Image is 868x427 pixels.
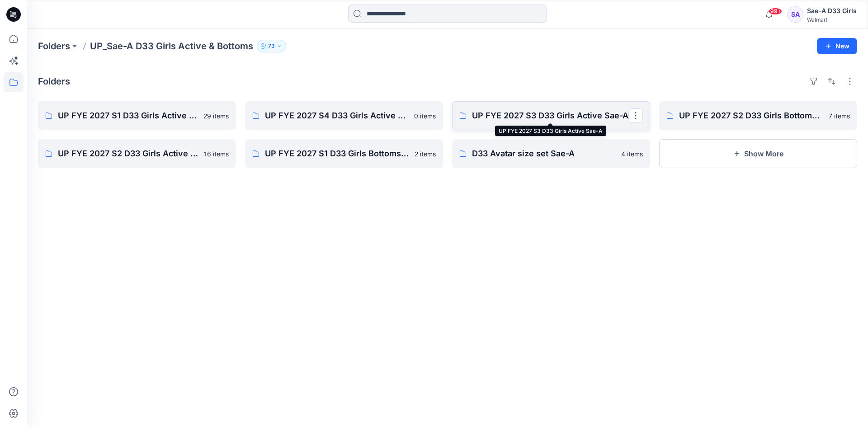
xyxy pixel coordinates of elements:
p: 16 items [204,149,229,159]
button: 73 [257,40,286,52]
p: D33 Avatar size set Sae-A [472,147,616,160]
a: UP FYE 2027 S2 D33 Girls Bottoms Sae-A7 items [659,101,857,130]
p: UP FYE 2027 S1 D33 Girls Bottoms Sae-A [265,147,409,160]
p: UP FYE 2027 S1 D33 Girls Active Sae-A [58,109,198,122]
p: 29 items [203,111,229,121]
a: UP FYE 2027 S1 D33 Girls Bottoms Sae-A2 items [245,139,443,168]
div: Walmart [807,16,857,23]
h4: Folders [38,76,70,87]
button: Show More [659,139,857,168]
div: Sae-A D33 Girls [807,5,857,16]
span: 99+ [769,8,782,15]
a: UP FYE 2027 S3 D33 Girls Active Sae-A [452,101,650,130]
div: SA [787,6,803,23]
a: UP FYE 2027 S1 D33 Girls Active Sae-A29 items [38,101,236,130]
a: D33 Avatar size set Sae-A4 items [452,139,650,168]
a: UP FYE 2027 S4 D33 Girls Active Sae-A0 items [245,101,443,130]
p: 0 items [414,111,436,121]
a: Folders [38,40,70,52]
p: UP FYE 2027 S2 D33 Girls Bottoms Sae-A [679,109,823,122]
p: 4 items [621,149,643,159]
p: 73 [268,41,275,51]
p: UP FYE 2027 S3 D33 Girls Active Sae-A [472,109,628,122]
p: UP FYE 2027 S2 D33 Girls Active Sae-A [58,147,198,160]
p: UP FYE 2027 S4 D33 Girls Active Sae-A [265,109,409,122]
p: 2 items [415,149,436,159]
a: UP FYE 2027 S2 D33 Girls Active Sae-A16 items [38,139,236,168]
p: UP_Sae-A D33 Girls Active & Bottoms [90,40,253,52]
p: 7 items [829,111,850,121]
button: New [817,38,857,54]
